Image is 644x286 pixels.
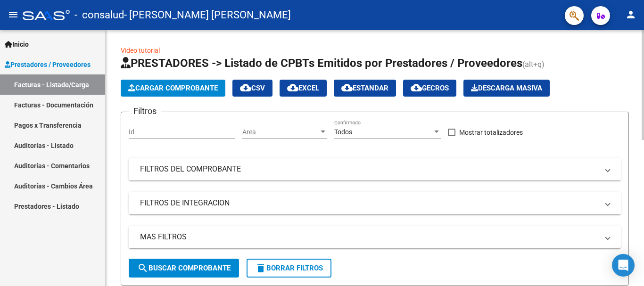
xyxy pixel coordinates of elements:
app-download-masive: Descarga masiva de comprobantes (adjuntos) [463,80,550,97]
mat-expansion-panel-header: MAS FILTROS [129,226,621,248]
a: Video tutorial [121,47,160,54]
mat-expansion-panel-header: FILTROS DE INTEGRACION [129,192,621,214]
span: Area [242,128,319,136]
button: EXCEL [280,80,327,97]
span: Gecros [411,84,449,92]
div: Open Intercom Messenger [612,254,635,277]
span: Mostrar totalizadores [459,127,523,138]
span: Borrar Filtros [255,264,323,272]
span: CSV [240,84,265,92]
button: CSV [232,80,272,97]
button: Cargar Comprobante [121,80,225,97]
mat-icon: person [625,9,636,20]
mat-icon: cloud_download [411,82,422,93]
button: Borrar Filtros [247,259,331,278]
mat-expansion-panel-header: FILTROS DEL COMPROBANTE [129,158,621,180]
mat-icon: cloud_download [287,82,298,93]
span: - consalud [74,5,124,25]
mat-icon: menu [8,9,19,20]
mat-panel-title: FILTROS DE INTEGRACION [140,198,598,208]
button: Descarga Masiva [463,80,550,97]
mat-icon: delete [255,262,266,274]
span: Descarga Masiva [471,84,542,92]
span: Buscar Comprobante [137,264,231,272]
button: Gecros [403,80,456,97]
span: EXCEL [287,84,319,92]
mat-icon: cloud_download [240,82,251,93]
span: Cargar Comprobante [128,84,218,92]
mat-icon: cloud_download [341,82,353,93]
span: Inicio [5,39,29,49]
span: (alt+q) [522,60,545,69]
mat-icon: search [137,262,149,274]
span: PRESTADORES -> Listado de CPBTs Emitidos por Prestadores / Proveedores [121,57,522,70]
span: - [PERSON_NAME] [PERSON_NAME] [124,5,291,25]
button: Buscar Comprobante [129,259,239,278]
h3: Filtros [129,105,161,118]
mat-panel-title: FILTROS DEL COMPROBANTE [140,164,598,174]
span: Prestadores / Proveedores [5,59,91,70]
span: Todos [334,128,352,136]
button: Estandar [334,80,396,97]
span: Estandar [341,84,388,92]
mat-panel-title: MAS FILTROS [140,232,598,242]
